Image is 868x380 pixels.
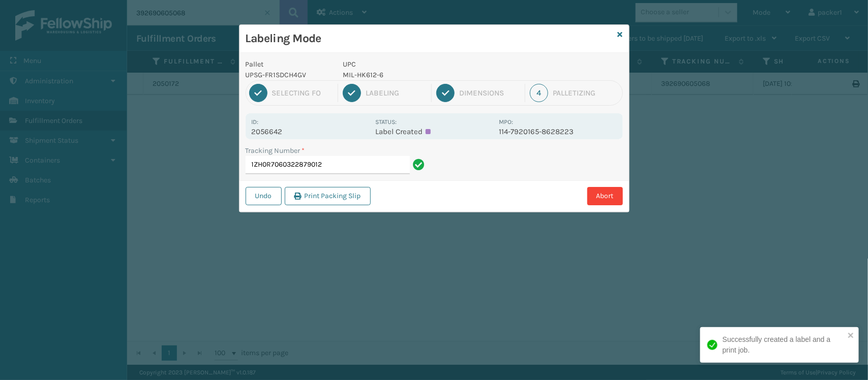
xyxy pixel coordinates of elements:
[252,118,259,125] label: Id:
[272,88,333,98] div: Selecting FO
[366,88,427,98] div: Labeling
[375,118,397,125] label: Status:
[499,127,616,136] p: 114-7920165-8628223
[553,88,619,98] div: Palletizing
[252,127,369,136] p: 2056642
[343,84,361,102] div: 2
[375,127,493,136] p: Label Created
[249,84,267,102] div: 1
[499,118,513,125] label: MPO:
[530,84,548,102] div: 4
[436,84,455,102] div: 3
[246,59,331,70] p: Pallet
[723,334,845,356] div: Successfully created a label and a print job.
[246,31,614,46] h3: Labeling Mode
[246,70,331,80] p: UPSG-FR1SDCH4GV
[343,70,493,80] p: MIL-HK612-6
[246,187,282,205] button: Undo
[459,88,520,98] div: Dimensions
[285,187,371,205] button: Print Packing Slip
[343,59,493,70] p: UPC
[848,331,855,341] button: close
[587,187,623,205] button: Abort
[246,145,305,156] label: Tracking Number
